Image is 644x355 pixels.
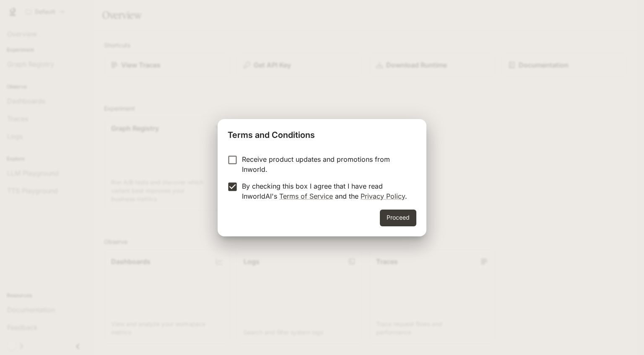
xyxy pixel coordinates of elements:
[242,154,410,174] p: Receive product updates and promotions from Inworld.
[380,210,416,226] button: Proceed
[279,192,333,200] a: Terms of Service
[218,119,426,148] h2: Terms and Conditions
[361,192,405,200] a: Privacy Policy
[242,181,410,201] p: By checking this box I agree that I have read InworldAI's and the .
